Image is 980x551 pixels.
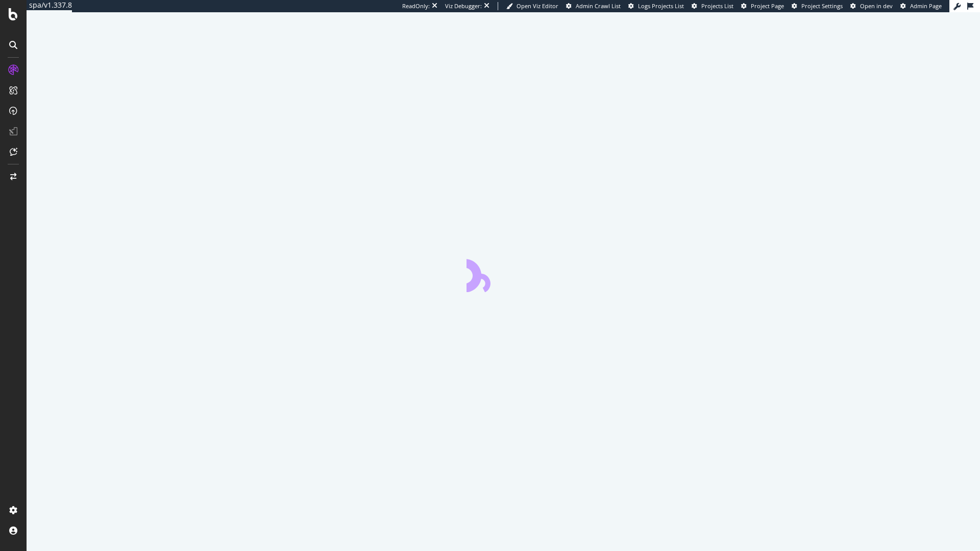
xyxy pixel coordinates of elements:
[692,2,733,10] a: Projects List
[910,2,942,10] span: Admin Page
[801,2,843,10] span: Project Settings
[850,2,893,10] a: Open in dev
[900,2,942,10] a: Admin Page
[701,2,733,10] span: Projects List
[860,2,893,10] span: Open in dev
[445,2,482,10] div: Viz Debugger:
[792,2,843,10] a: Project Settings
[741,2,784,10] a: Project Page
[517,2,558,10] span: Open Viz Editor
[628,2,684,10] a: Logs Projects List
[506,2,558,10] a: Open Viz Editor
[751,2,784,10] span: Project Page
[566,2,621,10] a: Admin Crawl List
[467,255,540,292] div: animation
[638,2,684,10] span: Logs Projects List
[402,2,430,10] div: ReadOnly:
[576,2,621,10] span: Admin Crawl List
